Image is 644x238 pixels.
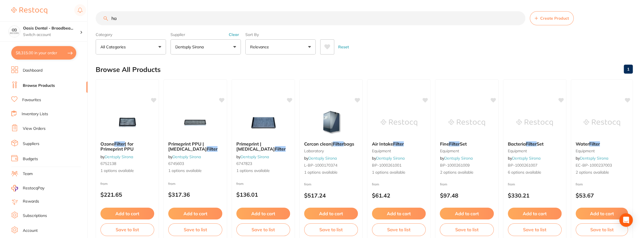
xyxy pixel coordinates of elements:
[236,191,290,198] p: $136.01
[372,149,426,153] small: equipment
[23,26,80,31] h4: Oasis Dental - Broadbeach
[250,44,271,50] p: Relevance
[444,156,472,161] a: Dentsply Sirona
[508,192,562,199] p: $330.21
[100,161,116,166] span: 6752138
[304,182,311,186] span: from
[537,141,544,147] span: Set
[576,170,628,175] span: 2 options available
[175,44,206,50] p: Dentsply Sirona
[372,223,426,236] button: Save to list
[372,141,426,146] b: Air Intake Filter
[23,213,47,219] a: Subscriptions
[440,208,493,219] button: Add to cart
[168,161,184,166] span: 6745603
[508,170,562,175] span: 6 options available
[372,182,379,186] span: from
[381,109,417,137] img: Air Intake Filter
[304,141,358,146] b: Cercon clean| Filter bags
[100,168,154,174] span: 1 options available
[114,141,125,147] em: Filter
[11,4,47,17] a: Restocq Logo
[459,141,466,147] span: Set
[100,141,114,147] span: Ozone
[11,185,44,191] a: RestocqPay
[372,141,393,147] span: Air Intake
[530,11,574,25] button: Create Product
[168,182,176,186] span: from
[440,141,449,147] span: Fine
[333,141,344,147] em: Filter
[440,223,493,236] button: Save to list
[576,163,612,168] span: EC-BP-1000237003
[372,192,426,199] p: $61.42
[168,191,222,198] p: $317.36
[100,223,154,236] button: Save to list
[23,185,44,191] span: RestocqPay
[23,83,55,89] a: Browse Products
[236,154,269,159] span: by
[512,156,540,161] a: Dentsply Sirona
[236,168,290,174] span: 1 options available
[508,182,515,186] span: from
[168,141,222,152] b: Primeprint PPU | Activated Carbon Filter
[9,26,20,37] img: Oasis Dental - Broadbeach
[516,109,553,137] img: Bacteria Filter Set
[168,168,222,174] span: 1 options available
[336,39,351,55] button: Reset
[227,32,241,37] button: Clear
[23,199,39,204] a: Rewards
[170,32,241,37] label: Supplier
[241,154,269,159] a: Dentsply Sirona
[508,223,562,236] button: Save to list
[23,126,46,132] a: View Orders
[576,141,589,147] span: Water
[170,39,241,55] button: Dentsply Sirona
[308,156,337,161] a: Dentsply Sirona
[508,141,562,146] b: Bacteria Filter Set
[508,149,562,153] small: equipment
[168,154,201,159] span: by
[304,156,337,161] span: by
[448,109,485,137] img: Fine Filter Set
[440,141,493,146] b: Fine Filter Set
[440,182,447,186] span: from
[440,170,493,175] span: 2 options available
[576,182,583,186] span: from
[576,156,608,161] span: by
[96,39,166,55] button: All Categories
[168,223,222,236] button: Save to list
[236,208,290,219] button: Add to cart
[508,208,562,219] button: Add to cart
[540,16,569,21] span: Create Product
[304,223,358,236] button: Save to list
[100,141,134,152] span: | for Primeprint PPU
[100,208,154,219] button: Add to cart
[100,191,154,198] p: $221.65
[576,149,628,153] small: equipment
[168,141,207,152] span: Primeprint PPU | [MEDICAL_DATA]
[236,141,290,152] b: Primeprint | Activated Carbon Filter
[526,141,537,147] em: Filter
[172,154,201,159] a: Dentsply Sirona
[23,156,38,162] a: Budgets
[313,109,349,137] img: Cercon clean| Filter bags
[440,163,469,168] span: BP-1000261009
[100,154,133,159] span: by
[245,32,316,37] label: Sort By
[207,146,217,152] em: Filter
[236,182,244,186] span: from
[96,11,525,25] input: Search Products
[11,46,76,60] button: $8,315.00 in your order
[245,39,316,55] button: Relevance
[23,32,80,38] p: Switch account
[105,154,133,159] a: Dentsply Sirona
[236,223,290,236] button: Save to list
[96,66,161,74] h2: Browse All Products
[508,163,537,168] span: BP-1000261007
[23,141,39,147] a: Suppliers
[22,111,48,117] a: Inventory Lists
[23,68,42,73] a: Dashboard
[440,149,493,153] small: equipment
[304,149,358,153] small: laboratory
